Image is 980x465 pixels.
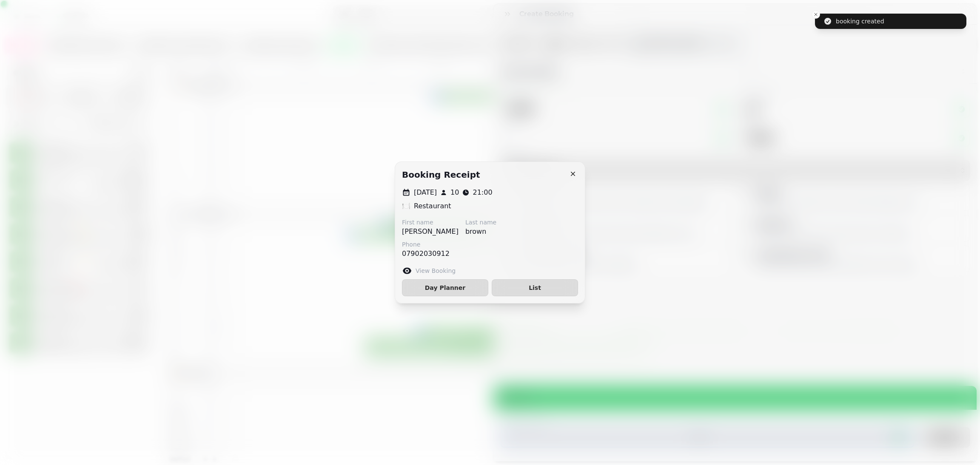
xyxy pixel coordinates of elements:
[473,187,492,198] p: 21:00
[499,285,571,291] span: List
[414,201,451,211] p: Restaurant
[409,285,481,291] span: Day Planner
[465,218,496,227] label: Last name
[402,249,450,259] p: 07902030912
[402,240,450,249] label: Phone
[465,227,496,237] p: brown
[402,218,459,227] label: First name
[402,279,488,296] button: Day Planner
[402,227,459,237] p: [PERSON_NAME]
[416,267,456,275] label: View Booking
[492,279,578,296] button: List
[450,187,459,198] p: 10
[414,187,437,198] p: [DATE]
[402,169,480,181] h2: Booking receipt
[402,201,410,211] p: 🍽️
